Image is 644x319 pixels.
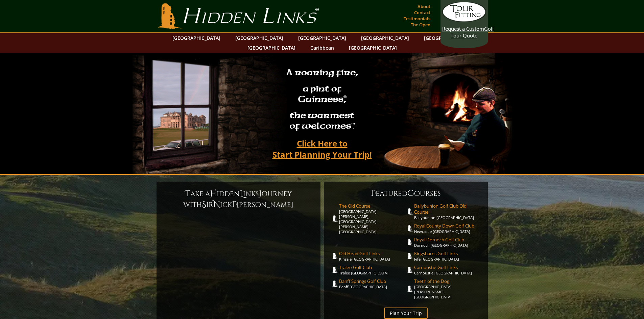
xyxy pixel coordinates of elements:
span: Banff Springs Golf Club [339,278,406,284]
span: Tralee Golf Club [339,264,406,270]
a: Plan Your Trip [384,308,428,319]
span: Kingsbarns Golf Links [414,250,481,257]
span: F [371,188,376,199]
span: Old Head Golf Links [339,250,406,257]
span: N [213,199,220,210]
a: Ballybunion Golf Club Old CourseBallybunion [GEOGRAPHIC_DATA] [414,203,481,220]
span: Royal Dornoch Golf Club [414,237,481,243]
span: Royal County Down Golf Club [414,223,481,229]
span: Teeth of the Dog [414,278,481,284]
h6: eatured ourses [331,188,481,199]
a: Caribbean [307,43,337,53]
span: Ballybunion Golf Club Old Course [414,203,481,215]
span: C [407,188,414,199]
span: L [240,188,243,199]
a: Request a CustomGolf Tour Quote [442,2,486,39]
a: Teeth of the Dog[GEOGRAPHIC_DATA][PERSON_NAME], [GEOGRAPHIC_DATA] [414,278,481,299]
a: Contact [412,8,432,17]
a: [GEOGRAPHIC_DATA] [345,43,400,53]
a: [GEOGRAPHIC_DATA] [169,33,224,43]
span: J [259,188,262,199]
span: S [202,199,206,210]
a: Click Here toStart Planning Your Trip! [266,135,379,162]
h6: ake a idden inks ourney with ir ick [PERSON_NAME] [163,188,314,210]
span: T [185,188,190,199]
span: The Old Course [339,203,406,209]
a: Kingsbarns Golf LinksFife [GEOGRAPHIC_DATA] [414,250,481,262]
a: Royal Dornoch Golf ClubDornoch [GEOGRAPHIC_DATA] [414,237,481,248]
a: Carnoustie Golf LinksCarnoustie [GEOGRAPHIC_DATA] [414,264,481,275]
a: [GEOGRAPHIC_DATA] [421,33,475,43]
a: Royal County Down Golf ClubNewcastle [GEOGRAPHIC_DATA] [414,223,481,234]
a: About [416,2,432,11]
h2: A roaring fire, a pint of Guinness , the warmest of welcomes™. [282,64,362,135]
span: Request a Custom [442,25,484,32]
a: [GEOGRAPHIC_DATA] [232,33,287,43]
span: Carnoustie Golf Links [414,264,481,270]
a: The Open [409,20,432,29]
a: Tralee Golf ClubTralee [GEOGRAPHIC_DATA] [339,264,406,275]
a: The Old Course[GEOGRAPHIC_DATA][PERSON_NAME], [GEOGRAPHIC_DATA][PERSON_NAME] [GEOGRAPHIC_DATA] [339,203,406,234]
span: H [210,188,217,199]
a: Testimonials [402,14,432,23]
a: [GEOGRAPHIC_DATA] [358,33,412,43]
a: Old Head Golf LinksKinsale [GEOGRAPHIC_DATA] [339,250,406,262]
span: F [232,199,237,210]
a: Banff Springs Golf ClubBanff [GEOGRAPHIC_DATA] [339,278,406,289]
a: [GEOGRAPHIC_DATA] [295,33,350,43]
a: [GEOGRAPHIC_DATA] [244,43,299,53]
